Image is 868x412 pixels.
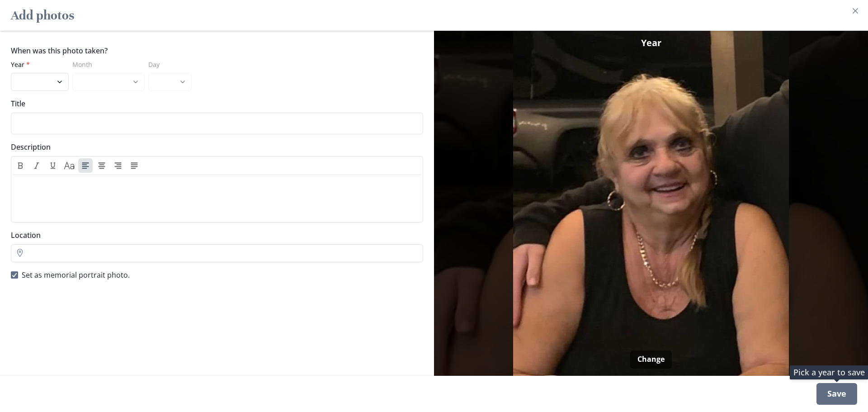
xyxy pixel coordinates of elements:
button: Underline [46,158,60,173]
span: Year [641,36,661,50]
span: Set as memorial portrait photo. [22,270,130,280]
button: Align center [94,158,109,173]
button: Align left [78,158,93,173]
div: Save [816,383,857,405]
button: Align justify [127,158,142,173]
select: Month [72,73,145,91]
label: Day [148,60,186,69]
label: Year [11,60,63,69]
button: Close [848,4,863,18]
label: Month [72,60,139,69]
button: Change [630,350,672,369]
label: Location [11,230,418,241]
legend: When was this photo taken? [11,45,108,56]
label: Description [11,142,418,152]
button: Align right [111,158,125,173]
label: Title [11,98,418,109]
select: Day [148,73,192,91]
button: Bold [13,158,28,173]
h2: Add photos [11,4,74,27]
button: Heading [62,158,76,173]
button: Italic [29,158,44,173]
img: Photo [438,31,864,376]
